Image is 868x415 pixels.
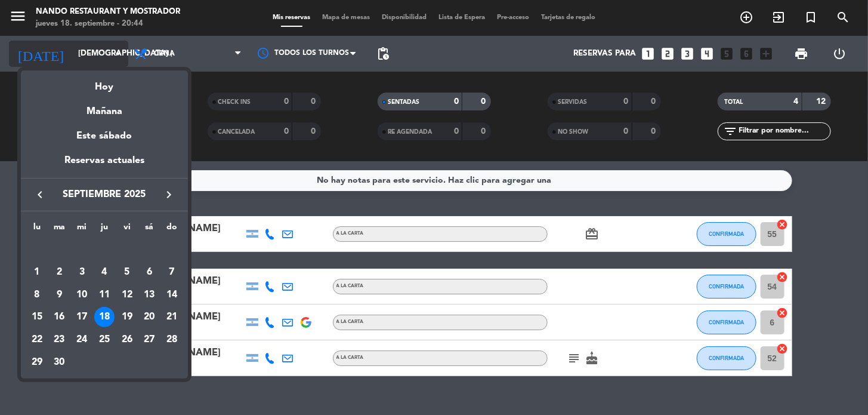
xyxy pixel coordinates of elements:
i: keyboard_arrow_left [33,187,47,202]
i: keyboard_arrow_right [162,187,176,202]
td: 15 de septiembre de 2025 [26,306,48,329]
div: 14 [162,285,182,305]
td: 14 de septiembre de 2025 [160,284,183,306]
td: 28 de septiembre de 2025 [160,328,183,351]
div: 6 [139,262,159,282]
div: 13 [139,285,159,305]
td: SEP. [26,239,183,262]
td: 13 de septiembre de 2025 [138,284,161,306]
button: keyboard_arrow_left [29,187,51,202]
div: 8 [27,285,47,305]
td: 20 de septiembre de 2025 [138,306,161,329]
td: 16 de septiembre de 2025 [48,306,71,329]
div: Reservas actuales [21,153,188,177]
div: 17 [72,307,92,327]
td: 4 de septiembre de 2025 [93,261,116,284]
td: 21 de septiembre de 2025 [160,306,183,329]
div: 23 [50,330,70,350]
div: 10 [72,285,92,305]
div: Este sábado [21,119,188,153]
div: Hoy [21,70,188,95]
th: viernes [116,220,138,239]
td: 12 de septiembre de 2025 [116,284,138,306]
td: 9 de septiembre de 2025 [48,284,71,306]
div: 28 [162,330,182,350]
div: 5 [117,262,137,282]
td: 8 de septiembre de 2025 [26,284,48,306]
td: 24 de septiembre de 2025 [70,328,93,351]
div: 1 [27,262,47,282]
div: Mañana [21,95,188,119]
td: 22 de septiembre de 2025 [26,328,48,351]
td: 29 de septiembre de 2025 [26,351,48,374]
th: lunes [26,220,48,239]
div: 7 [162,262,182,282]
td: 30 de septiembre de 2025 [48,351,71,374]
td: 5 de septiembre de 2025 [116,261,138,284]
div: 4 [94,262,115,282]
div: 26 [117,330,137,350]
button: keyboard_arrow_right [158,187,180,202]
div: 21 [162,307,182,327]
td: 18 de septiembre de 2025 [93,306,116,329]
div: 30 [50,352,70,373]
td: 1 de septiembre de 2025 [26,261,48,284]
td: 3 de septiembre de 2025 [70,261,93,284]
div: 25 [94,330,115,350]
div: 19 [117,307,137,327]
td: 2 de septiembre de 2025 [48,261,71,284]
th: jueves [93,220,116,239]
td: 26 de septiembre de 2025 [116,328,138,351]
div: 3 [72,262,92,282]
div: 12 [117,285,137,305]
td: 23 de septiembre de 2025 [48,328,71,351]
div: 16 [50,307,70,327]
td: 6 de septiembre de 2025 [138,261,161,284]
th: sábado [138,220,161,239]
div: 20 [139,307,159,327]
div: 15 [27,307,47,327]
div: 24 [72,330,92,350]
div: 9 [50,285,70,305]
div: 11 [94,285,115,305]
td: 10 de septiembre de 2025 [70,284,93,306]
td: 19 de septiembre de 2025 [116,306,138,329]
div: 18 [94,307,115,327]
td: 11 de septiembre de 2025 [93,284,116,306]
th: domingo [160,220,183,239]
th: martes [48,220,71,239]
div: 27 [139,330,159,350]
td: 7 de septiembre de 2025 [160,261,183,284]
th: miércoles [70,220,93,239]
span: septiembre 2025 [51,187,158,202]
td: 25 de septiembre de 2025 [93,328,116,351]
div: 22 [27,330,47,350]
td: 27 de septiembre de 2025 [138,328,161,351]
div: 2 [50,262,70,282]
td: 17 de septiembre de 2025 [70,306,93,329]
div: 29 [27,352,47,373]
